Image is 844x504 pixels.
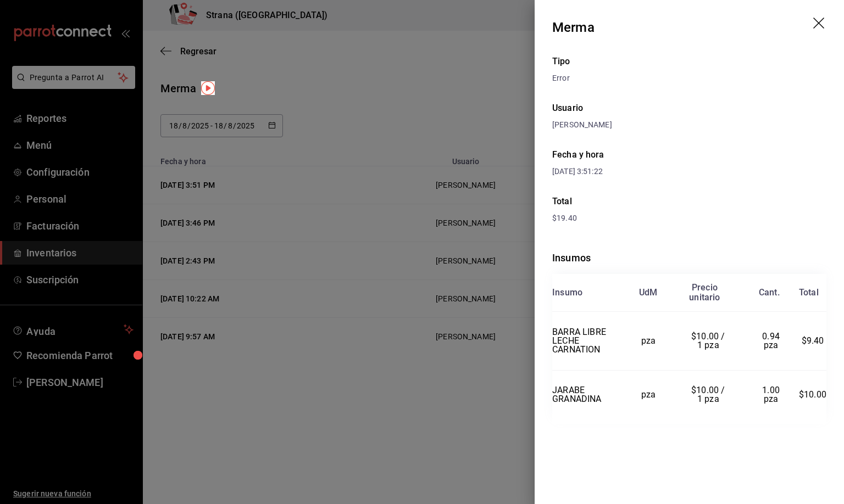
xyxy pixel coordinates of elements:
div: Insumos [552,250,826,265]
td: pza [623,312,673,371]
span: $10.00 / 1 pza [691,385,728,404]
span: 1.00 pza [762,385,782,404]
div: Error [552,72,826,84]
div: Insumo [552,288,582,298]
span: $10.00 / 1 pza [691,331,728,350]
div: Merma [552,18,595,37]
span: $9.40 [802,335,824,346]
span: 0.94 pza [762,331,782,350]
td: pza [623,370,673,419]
div: Precio unitario [689,283,720,303]
button: drag [813,18,826,31]
span: $19.40 [552,214,577,222]
img: Tooltip marker [201,81,215,95]
div: Tipo [552,55,826,68]
td: JARABE GRANADINA [552,370,623,419]
span: $10.00 [799,389,826,400]
div: UdM [639,288,658,298]
div: [PERSON_NAME] [552,119,826,131]
div: Usuario [552,102,826,115]
div: Total [552,195,826,208]
div: [DATE] 3:51:22 [552,166,826,177]
div: Cant. [759,288,780,298]
div: Fecha y hora [552,148,826,161]
td: BARRA LIBRE LECHE CARNATION [552,312,623,371]
div: Total [799,288,819,298]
